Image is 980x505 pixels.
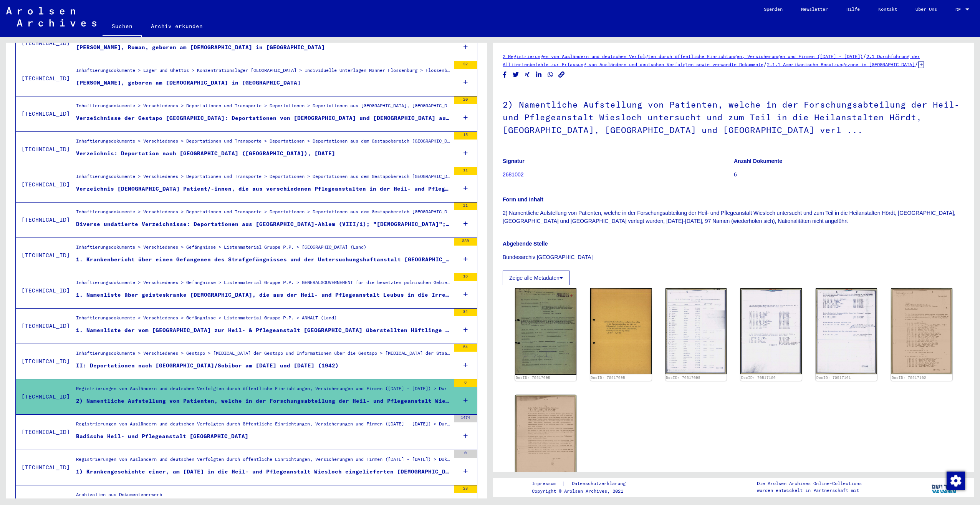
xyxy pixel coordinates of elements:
span: / [763,61,767,68]
div: 16 [454,273,477,281]
a: DocID: 70517100 [741,375,776,380]
div: 11 [454,167,477,175]
img: 002.jpg [590,288,652,374]
a: DocID: 70517095 [516,375,550,380]
b: Signatur [503,158,525,164]
div: Verzeichnisse der Gestapo [GEOGRAPHIC_DATA]: Deportationen von [DEMOGRAPHIC_DATA] und [DEMOGRAPHI... [76,114,450,122]
div: Inhaftierungsdokumente > Verschiedenes > Deportationen und Transporte > Deportationen > Deportati... [76,102,450,113]
a: 2.1.1 Amerikanische Besatzungszone in [GEOGRAPHIC_DATA] [767,61,915,67]
a: Archiv erkunden [142,17,212,35]
div: 6 [454,379,477,387]
div: 32 [454,61,477,69]
div: 1) Krankengeschichte einer, am [DATE] in die Heil- und Pflegeanstalt Wiesloch eingelieferten [DEM... [76,468,450,476]
div: 1474 [454,415,477,422]
img: 001.jpg [515,288,576,375]
span: / [863,53,866,60]
a: 2 Registrierungen von Ausländern und deutschen Verfolgten durch öffentliche Einrichtungen, Versic... [503,53,863,59]
img: 001.jpg [515,395,576,480]
div: 1. Namenliste der vom [GEOGRAPHIC_DATA] zur Heil- & Pflegeanstalt [GEOGRAPHIC_DATA] überstellten ... [76,326,450,334]
div: 0 [454,450,477,458]
button: Share on WhatsApp [546,70,555,80]
img: 001.jpg [665,288,727,374]
img: yv_logo.png [930,477,959,497]
div: Verzeichnis [DEMOGRAPHIC_DATA] Patient/-innen, die aus verschiedenen Pflegeanstalten in der Heil-... [76,185,450,193]
a: 2681002 [503,171,524,178]
div: II: Deportationen nach [GEOGRAPHIC_DATA]/Sobibor am [DATE] und [DATE] (1942) [76,362,339,370]
a: DocID: 70517102 [892,375,926,380]
td: [TECHNICAL_ID] [16,96,70,131]
div: Registrierungen von Ausländern und deutschen Verfolgten durch öffentliche Einrichtungen, Versiche... [76,385,450,396]
td: [TECHNICAL_ID] [16,379,70,414]
p: Die Arolsen Archives Online-Collections [757,480,862,487]
h1: 2) Namentliche Aufstellung von Patienten, welche in der Forschungsabteilung der Heil- und Pflegea... [503,87,965,146]
button: Copy link [558,70,566,80]
div: Inhaftierungsdokumente > Verschiedenes > Deportationen und Transporte > Deportationen > Deportati... [76,173,450,184]
a: DocID: 70517101 [816,375,851,380]
button: Zeige alle Metadaten [503,271,569,285]
td: [TECHNICAL_ID] [16,273,70,308]
div: 2) Namentliche Aufstellung von Patienten, welche in der Forschungsabteilung der Heil- und Pflegea... [76,397,450,405]
div: [PERSON_NAME], geboren am [DEMOGRAPHIC_DATA] in [GEOGRAPHIC_DATA] [76,79,301,87]
div: 84 [454,309,477,316]
img: 001.jpg [740,288,802,374]
div: Inhaftierungsdokumente > Verschiedenes > Gefängnisse > Listenmaterial Gruppe P.P. > GENERALGOUVER... [76,279,450,290]
div: Inhaftierungsdokumente > Verschiedenes > Deportationen und Transporte > Deportationen > Deportati... [76,208,450,219]
div: Inhaftierungsdokumente > Verschiedenes > Gefängnisse > Listenmaterial Gruppe P.P. > ANHALT (Land) [76,314,337,325]
button: Share on Facebook [501,70,509,80]
div: [PERSON_NAME], Roman, geboren am [DEMOGRAPHIC_DATA] in [GEOGRAPHIC_DATA] [76,43,325,51]
div: 1. Krankenbericht über einen Gefangenen des Strafgefängnisses und der Untersuchungshaftanstalt [G... [76,256,450,264]
td: [TECHNICAL_ID] [16,131,70,167]
div: Badische Heil- und Pflegeanstalt [GEOGRAPHIC_DATA] [76,432,248,440]
span: DE [955,7,964,12]
div: Registrierungen von Ausländern und deutschen Verfolgten durch öffentliche Einrichtungen, Versiche... [76,420,450,431]
div: 20 [454,96,477,104]
button: Share on Twitter [512,70,520,80]
b: Form und Inhalt [503,196,543,203]
div: Inhaftierungsdokumente > Verschiedenes > Gestapo > [MEDICAL_DATA] der Gestapo und Informationen ü... [76,350,450,360]
p: Copyright © Arolsen Archives, 2021 [532,488,635,495]
img: 001.jpg [891,288,952,374]
a: Suchen [103,17,142,37]
button: Share on Xing [523,70,531,80]
img: Zustimmung ändern [947,472,965,490]
a: DocID: 70517095 [591,375,625,380]
b: Anzahl Dokumente [734,158,782,164]
p: 6 [734,171,965,179]
img: 001.jpg [816,288,877,374]
div: 28 [454,485,477,493]
div: 21 [454,203,477,210]
a: Datenschutzerklärung [566,480,635,488]
b: Abgebende Stelle [503,241,548,247]
td: [TECHNICAL_ID] [16,25,70,61]
td: [TECHNICAL_ID] [16,167,70,202]
td: [TECHNICAL_ID] [16,61,70,96]
td: [TECHNICAL_ID] [16,202,70,238]
td: [TECHNICAL_ID] [16,414,70,450]
td: [TECHNICAL_ID] [16,344,70,379]
div: Diverse undatierte Verzeichnisse: Deportationen aus [GEOGRAPHIC_DATA]-Ahlem (VIII/1); "[DEMOGRAPH... [76,220,450,228]
a: Impressum [532,480,562,488]
p: wurden entwickelt in Partnerschaft mit [757,487,862,494]
div: 1. Namenliste über geisteskranke [DEMOGRAPHIC_DATA], die aus der Heil- und Pflegeanstalt Leubus i... [76,291,450,299]
td: [TECHNICAL_ID] [16,238,70,273]
td: [TECHNICAL_ID] [16,450,70,485]
div: 339 [454,238,477,246]
div: Inhaftierungsdokumente > Verschiedenes > Deportationen und Transporte > Deportationen > Deportati... [76,138,450,148]
div: Registrierungen von Ausländern und deutschen Verfolgten durch öffentliche Einrichtungen, Versiche... [76,456,450,467]
div: | [532,480,635,488]
td: [TECHNICAL_ID] [16,308,70,344]
a: DocID: 70517099 [666,375,700,380]
div: Inhaftierungsdokumente > Lager und Ghettos > Konzentrationslager [GEOGRAPHIC_DATA] > Individuelle... [76,67,450,78]
div: 15 [454,132,477,140]
p: 2) Namentliche Aufstellung von Patienten, welche in der Forschungsabteilung der Heil- und Pflegea... [503,209,965,225]
div: 54 [454,344,477,352]
p: Bundesarchiv [GEOGRAPHIC_DATA] [503,253,965,261]
div: Zustimmung ändern [946,471,965,490]
div: Inhaftierungsdokumente > Verschiedenes > Gefängnisse > Listenmaterial Gruppe P.P. > [GEOGRAPHIC_D... [76,244,366,254]
div: Verzeichnis: Deportation nach [GEOGRAPHIC_DATA] ([GEOGRAPHIC_DATA]), [DATE] [76,150,335,158]
span: / [915,61,918,68]
img: Arolsen_neg.svg [6,7,96,27]
button: Share on LinkedIn [535,70,543,80]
